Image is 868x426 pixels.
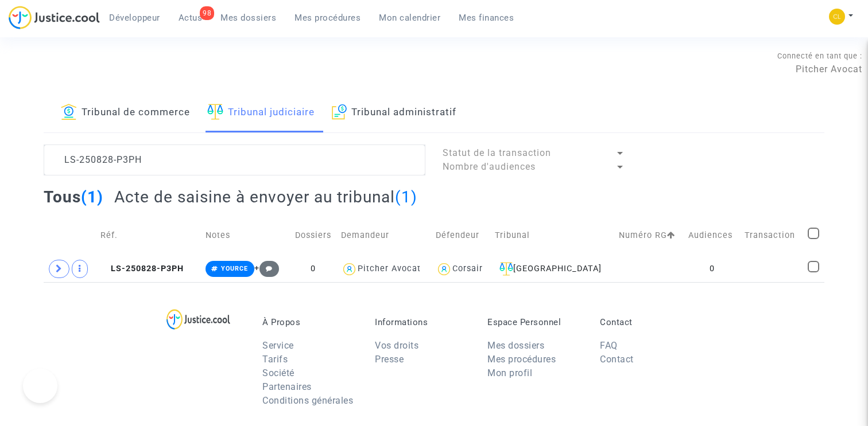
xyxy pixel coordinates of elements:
[449,9,523,26] a: Mes finances
[262,395,353,406] a: Conditions générales
[262,340,294,351] a: Service
[370,9,449,26] a: Mon calendrier
[600,340,618,351] a: FAQ
[443,147,551,158] span: Statut de la transaction
[684,215,741,256] td: Audiences
[23,369,57,403] iframe: Help Scout Beacon - Open
[499,262,513,276] img: icon-faciliter-sm.svg
[741,215,804,256] td: Transaction
[487,317,583,327] p: Espace Personnel
[200,6,214,20] div: 98
[289,256,337,282] td: 0
[262,354,288,365] a: Tarifs
[285,9,370,26] a: Mes procédures
[294,13,361,23] span: Mes procédures
[337,215,432,256] td: Demandeur
[487,368,532,378] a: Mon profil
[61,104,77,120] img: icon-banque.svg
[211,9,285,26] a: Mes dossiers
[201,215,289,256] td: Notes
[341,261,358,278] img: icon-user.svg
[395,187,417,206] span: (1)
[495,262,611,276] div: [GEOGRAPHIC_DATA]
[829,9,845,25] img: f0b917ab549025eb3af43f3c4438ad5d
[169,9,212,26] a: 98Actus
[375,340,418,351] a: Vos droits
[375,354,404,365] a: Presse
[262,368,294,378] a: Société
[262,381,312,392] a: Partenaires
[443,161,536,172] span: Nombre d'audiences
[207,93,315,132] a: Tribunal judiciaire
[100,9,169,26] a: Développeur
[81,187,103,206] span: (1)
[96,215,201,256] td: Réf.
[289,215,337,256] td: Dossiers
[436,261,452,278] img: icon-user.svg
[114,187,417,207] h2: Acte de saisine à envoyer au tribunal
[600,317,695,327] p: Contact
[379,13,440,23] span: Mon calendrier
[221,265,248,272] span: YOURCE
[487,354,556,365] a: Mes procédures
[777,52,862,60] span: Connecté en tant que :
[179,13,203,23] span: Actus
[684,256,741,282] td: 0
[358,264,421,273] div: Pitcher Avocat
[491,215,615,256] td: Tribunal
[332,104,347,120] img: icon-archive.svg
[459,13,514,23] span: Mes finances
[432,215,491,256] td: Défendeur
[207,104,223,120] img: icon-faciliter-sm.svg
[220,13,276,23] span: Mes dossiers
[61,93,190,132] a: Tribunal de commerce
[109,13,160,23] span: Développeur
[615,215,684,256] td: Numéro RG
[254,263,279,273] span: +
[332,93,457,132] a: Tribunal administratif
[100,264,184,273] span: LS-250828-P3PH
[487,340,544,351] a: Mes dossiers
[9,6,100,29] img: jc-logo.svg
[452,264,483,273] div: Corsair
[44,187,103,207] h2: Tous
[375,317,470,327] p: Informations
[166,309,230,330] img: logo-lg.svg
[262,317,358,327] p: À Propos
[600,354,634,365] a: Contact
